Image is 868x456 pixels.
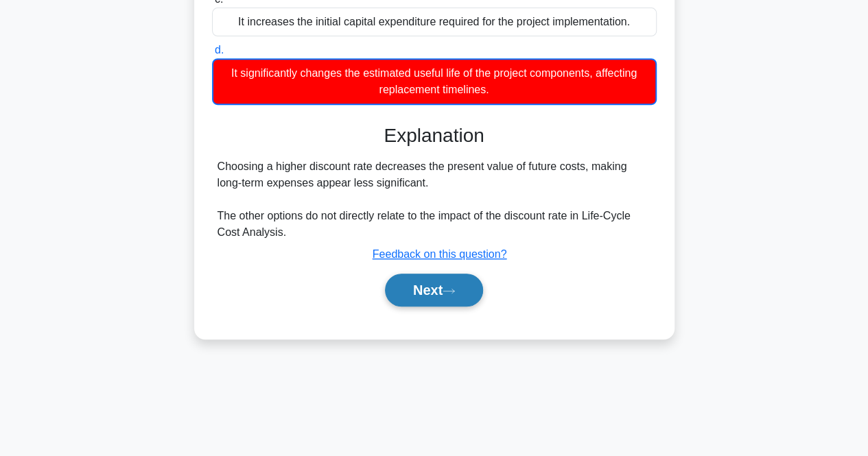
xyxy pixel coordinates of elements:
[220,124,648,147] h3: Explanation
[218,158,651,241] div: Choosing a higher discount rate decreases the present value of future costs, making long-term exp...
[212,58,657,105] div: It significantly changes the estimated useful life of the project components, affecting replaceme...
[215,44,224,56] span: d.
[385,274,483,307] button: Next
[212,8,657,36] div: It increases the initial capital expenditure required for the project implementation.
[373,248,507,260] a: Feedback on this question?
